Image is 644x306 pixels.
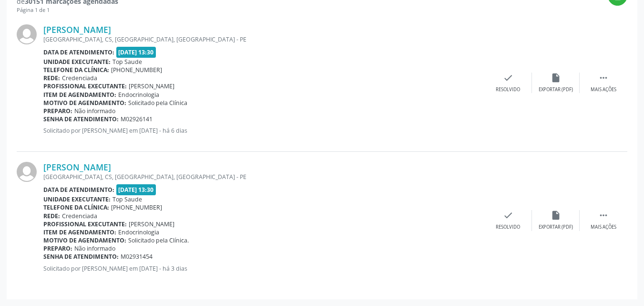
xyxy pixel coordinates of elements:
span: [PERSON_NAME] [129,82,174,90]
b: Unidade executante: [43,58,111,66]
img: img [17,24,37,44]
b: Profissional executante: [43,82,127,90]
span: M02931454 [121,253,153,261]
span: [PHONE_NUMBER] [111,203,162,211]
div: Exportar (PDF) [539,224,573,231]
span: Endocrinologia [118,228,159,236]
span: [PERSON_NAME] [129,220,174,228]
b: Telefone da clínica: [43,66,109,74]
b: Senha de atendimento: [43,253,119,261]
span: Não informado [74,244,115,253]
span: Solicitado pela Clínica [128,99,187,107]
b: Data de atendimento: [43,186,114,194]
i:  [598,73,609,83]
span: Credenciada [62,212,97,220]
i: check [503,73,513,83]
i: check [503,210,513,221]
div: Resolvido [496,86,520,93]
i: insert_drive_file [551,73,561,83]
span: Não informado [74,107,115,115]
a: [PERSON_NAME] [43,24,111,35]
b: Senha de atendimento: [43,115,119,123]
b: Telefone da clínica: [43,203,109,211]
div: Mais ações [591,86,616,93]
b: Profissional executante: [43,220,127,228]
div: Exportar (PDF) [539,86,573,93]
div: [GEOGRAPHIC_DATA], CS, [GEOGRAPHIC_DATA], [GEOGRAPHIC_DATA] - PE [43,173,484,181]
p: Solicitado por [PERSON_NAME] em [DATE] - há 3 dias [43,264,484,273]
b: Rede: [43,74,60,82]
b: Item de agendamento: [43,91,116,99]
span: Solicitado pela Clínica. [128,236,189,244]
span: [PHONE_NUMBER] [111,66,162,74]
b: Data de atendimento: [43,48,114,56]
b: Rede: [43,212,60,220]
div: Resolvido [496,224,520,231]
img: img [17,162,37,182]
div: Página 1 de 1 [17,6,118,14]
div: Mais ações [591,224,616,231]
i: insert_drive_file [551,210,561,221]
span: [DATE] 13:30 [116,184,156,195]
a: [PERSON_NAME] [43,162,111,172]
p: Solicitado por [PERSON_NAME] em [DATE] - há 6 dias [43,127,484,135]
span: Top Saude [112,195,142,203]
span: Endocrinologia [118,91,159,99]
b: Preparo: [43,107,72,115]
b: Motivo de agendamento: [43,236,126,244]
i:  [598,210,609,221]
span: [DATE] 13:30 [116,47,156,58]
b: Motivo de agendamento: [43,99,126,107]
span: Top Saude [112,58,142,66]
span: M02926141 [121,115,153,123]
div: [GEOGRAPHIC_DATA], CS, [GEOGRAPHIC_DATA], [GEOGRAPHIC_DATA] - PE [43,35,484,43]
b: Item de agendamento: [43,228,116,236]
span: Credenciada [62,74,97,82]
b: Unidade executante: [43,195,111,203]
b: Preparo: [43,244,72,253]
